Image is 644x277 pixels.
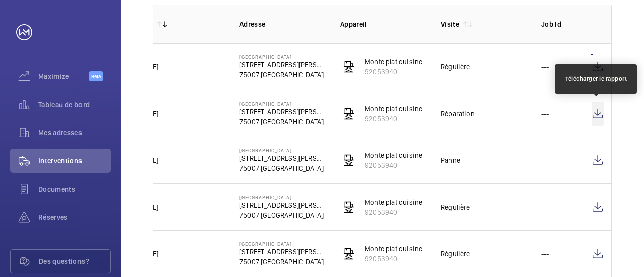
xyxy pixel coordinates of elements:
span: Mes adresses [38,128,111,138]
p: 92053940 [365,254,422,264]
img: freight_elevator.svg [343,248,355,260]
p: Job Id [541,19,576,29]
p: [STREET_ADDRESS][PERSON_NAME] [239,60,324,70]
div: Réparation [441,109,475,119]
p: [STREET_ADDRESS][PERSON_NAME] [239,107,324,117]
p: [GEOGRAPHIC_DATA] [239,194,324,200]
p: 75007 [GEOGRAPHIC_DATA] [239,257,324,267]
p: --- [541,202,549,212]
p: Monte plat cuisine [365,57,422,67]
p: 75007 [GEOGRAPHIC_DATA] [239,117,324,127]
p: Monte plat cuisine [365,244,422,254]
span: Interventions [38,156,111,166]
img: freight_elevator.svg [343,108,355,120]
div: Régulière [441,249,470,259]
p: [STREET_ADDRESS][PERSON_NAME] [239,153,324,163]
p: [STREET_ADDRESS][PERSON_NAME] [239,200,324,210]
p: Monte plat cuisine [365,197,422,207]
img: freight_elevator.svg [343,154,355,166]
p: Appareil [340,19,425,29]
p: 75007 [GEOGRAPHIC_DATA] [239,210,324,220]
p: Visite [441,19,459,29]
p: [GEOGRAPHIC_DATA] [239,101,324,107]
span: Maximize [38,71,89,81]
div: Régulière [441,62,470,72]
p: 92053940 [365,67,422,77]
p: --- [541,109,549,119]
p: --- [541,62,549,72]
p: [STREET_ADDRESS][PERSON_NAME] [239,247,324,257]
p: [GEOGRAPHIC_DATA] [239,147,324,153]
div: Télécharger le rapport [565,74,627,83]
img: freight_elevator.svg [343,201,355,213]
span: Réserves [38,212,111,222]
img: freight_elevator.svg [343,61,355,73]
span: Des questions? [39,256,110,266]
p: 75007 [GEOGRAPHIC_DATA] [239,70,324,80]
p: Monte plat cuisine [365,104,422,114]
p: Adresse [239,19,324,29]
p: [GEOGRAPHIC_DATA] [239,54,324,60]
p: Monte plat cuisine [365,150,422,160]
p: --- [541,155,549,165]
p: 92053940 [365,114,422,124]
p: --- [541,249,549,259]
p: 92053940 [365,160,422,170]
p: 92053940 [365,207,422,217]
div: Régulière [441,202,470,212]
span: Tableau de bord [38,100,111,110]
p: 75007 [GEOGRAPHIC_DATA] [239,163,324,173]
span: Documents [38,184,111,194]
p: [GEOGRAPHIC_DATA] [239,241,324,247]
span: Beta [89,71,103,81]
div: Panne [441,155,460,165]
